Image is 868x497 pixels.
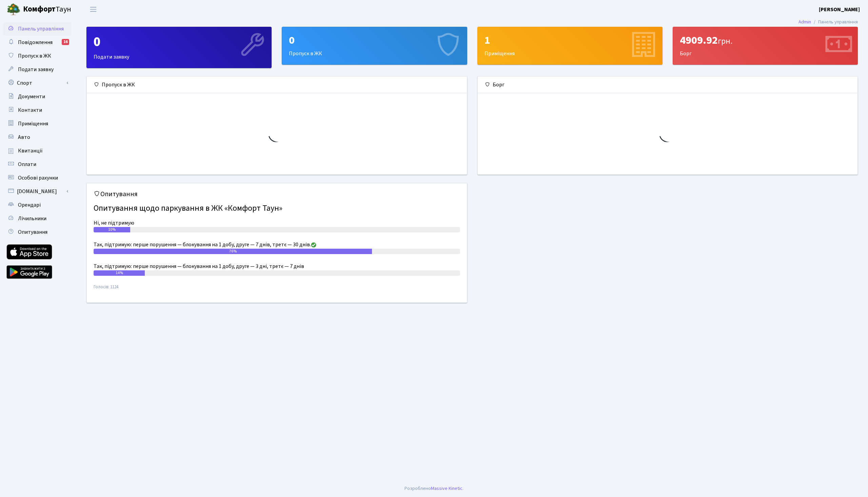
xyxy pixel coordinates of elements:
a: Приміщення [3,117,71,130]
nav: breadcrumb [788,15,868,29]
a: Admin [798,18,811,25]
div: Пропуск в ЖК [87,77,467,93]
span: Особові рахунки [18,174,58,182]
a: [DOMAIN_NAME] [3,185,71,198]
span: Контакти [18,106,42,114]
span: Авто [18,133,30,141]
div: Розроблено . [405,485,463,492]
div: Борг [673,27,857,64]
a: Панель управління [3,22,71,36]
a: 1Приміщення [477,27,663,65]
div: 76% [94,249,372,254]
a: Лічильники [3,212,71,225]
div: 10% [94,227,130,232]
span: Таун [23,4,71,15]
div: 0 [94,34,264,50]
div: Пропуск в ЖК [282,27,467,64]
span: Подати заявку [18,66,54,73]
a: Оплати [3,158,71,171]
div: 14% [94,270,145,276]
span: Приміщення [18,120,48,127]
div: Так, підтримую: перше порушення — блокування на 1 добу, друге — 3 дні, третє — 7 днів [94,262,460,270]
span: Повідомлення [18,39,53,46]
b: Комфорт [23,4,56,15]
a: Подати заявку [3,63,71,76]
button: Переключити навігацію [85,4,102,15]
span: грн. [718,35,732,47]
small: Голосів: 1124 [94,284,460,296]
div: Ні, не підтримую [94,219,460,227]
a: Контакти [3,103,71,117]
span: Пропуск в ЖК [18,52,51,60]
div: Борг [478,77,858,93]
span: Панель управління [18,25,64,33]
a: Квитанції [3,144,71,158]
a: Спорт [3,76,71,90]
span: Квитанції [18,147,43,154]
div: 0 [289,34,460,47]
a: Пропуск в ЖК [3,49,71,63]
a: Документи [3,90,71,103]
a: 0Пропуск в ЖК [282,27,467,65]
span: Орендарі [18,201,41,209]
div: 4909.92 [680,34,851,47]
a: [PERSON_NAME] [819,5,860,14]
h5: Опитування [94,190,460,198]
div: 1 [485,34,655,47]
a: Орендарі [3,198,71,212]
span: Опитування [18,228,47,236]
span: Лічильники [18,215,46,222]
div: 16 [62,39,69,45]
a: Massive Kinetic [431,485,462,492]
a: 0Подати заявку [86,27,272,68]
a: Особові рахунки [3,171,71,185]
li: Панель управління [811,18,858,26]
div: Так, підтримую: перше порушення — блокування на 1 добу, друге — 7 днів, третє — 30 днів. [94,241,460,249]
h4: Опитування щодо паркування в ЖК «Комфорт Таун» [94,201,460,216]
span: Оплати [18,161,36,168]
a: Опитування [3,225,71,239]
div: Приміщення [478,27,662,64]
a: Повідомлення16 [3,36,71,49]
div: Подати заявку [87,27,271,68]
a: Авто [3,130,71,144]
img: logo.png [7,3,20,16]
span: Документи [18,93,45,100]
